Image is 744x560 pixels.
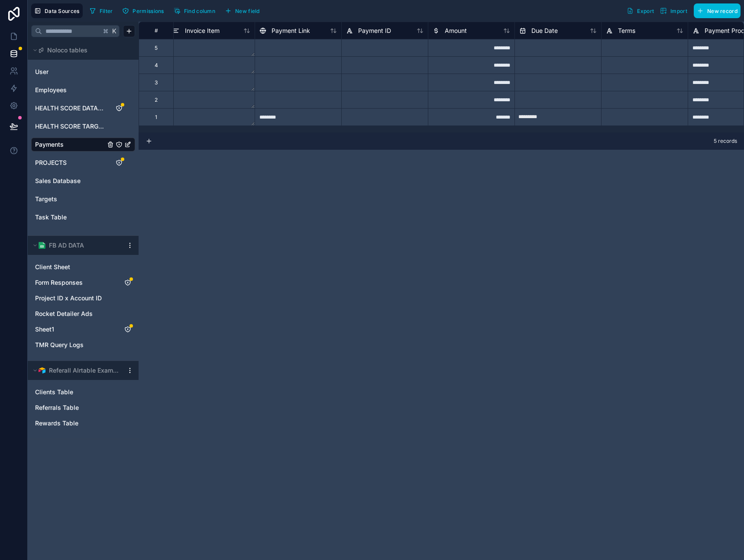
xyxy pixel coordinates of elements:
a: Task Table [35,213,105,222]
a: Clients Table [35,388,114,396]
span: Payment Link [272,26,310,35]
span: Sheet1 [35,325,54,334]
a: TMR Query Logs [35,341,114,349]
button: Airtable LogoReferall AIrtable Example [31,364,123,377]
a: Payments [35,140,105,149]
span: Client Sheet [35,263,70,271]
div: 5 [155,45,158,51]
div: HEALTH SCORE DATABASE [31,101,135,115]
div: Sheet1 [31,322,135,336]
div: Rewards Table [31,416,135,430]
button: Find column [171,4,218,17]
div: HEALTH SCORE TARGET [31,119,135,133]
div: Rocket Detailer Ads [31,307,135,321]
span: New field [235,8,260,14]
span: Due Date [531,26,558,35]
div: Project ID x Account ID [31,291,135,305]
span: Project ID x Account ID [35,294,102,303]
div: PROJECTS [31,156,135,170]
span: Referrals Table [35,403,79,412]
button: Export [624,3,657,18]
button: Permissions [119,4,167,17]
a: New record [690,3,741,18]
div: 3 [155,79,158,86]
div: Referrals Table [31,401,135,415]
a: Sales Database [35,177,105,185]
a: Client Sheet [35,263,114,271]
span: Referall AIrtable Example [49,366,119,375]
span: Form Responses [35,278,83,287]
span: FB AD DATA [49,241,84,250]
div: Payments [31,138,135,151]
a: Form Responses [35,278,114,287]
a: Rocket Detailer Ads [35,309,114,318]
button: Data Sources [31,3,83,18]
span: Data Sources [45,8,80,14]
span: Employees [35,86,67,94]
span: Export [637,8,654,14]
div: Sales Database [31,174,135,188]
span: PROJECTS [35,158,67,167]
div: # [146,27,167,34]
a: Rewards Table [35,419,114,428]
div: 2 [155,97,158,103]
span: Task Table [35,213,67,222]
a: Targets [35,195,105,203]
a: Sheet1 [35,325,114,334]
button: New field [222,4,263,17]
span: Amount [445,26,467,35]
span: Filter [100,8,113,14]
img: Google Sheets logo [39,242,45,249]
a: PROJECTS [35,158,105,167]
a: Employees [35,86,105,94]
a: Permissions [119,4,170,17]
div: 4 [155,62,158,69]
div: Client Sheet [31,260,135,274]
button: Import [657,3,690,18]
span: Find column [184,8,215,14]
div: TMR Query Logs [31,338,135,352]
button: Filter [86,4,116,17]
span: Permissions [133,8,164,14]
a: Referrals Table [35,403,114,412]
a: HEALTH SCORE TARGET [35,122,105,131]
span: Invoice Item [185,26,220,35]
span: Import [670,8,687,14]
span: Clients Table [35,388,73,396]
div: Task Table [31,210,135,224]
a: HEALTH SCORE DATABASE [35,104,105,113]
span: Rocket Detailer Ads [35,309,93,318]
span: TMR Query Logs [35,341,84,349]
div: Clients Table [31,385,135,399]
span: K [111,28,117,34]
button: New record [694,3,741,18]
span: User [35,68,49,76]
a: Project ID x Account ID [35,294,114,303]
span: 5 records [714,138,737,145]
span: Payments [35,140,64,149]
img: Airtable Logo [39,367,45,374]
div: Employees [31,83,135,97]
a: User [35,68,105,76]
div: 1 [155,114,157,121]
span: Noloco tables [47,46,87,55]
span: Payment ID [358,26,391,35]
span: Terms [618,26,635,35]
button: Google Sheets logoFB AD DATA [31,239,123,251]
div: Form Responses [31,276,135,290]
button: Noloco tables [31,44,130,56]
span: Targets [35,195,57,203]
div: User [31,65,135,79]
div: Targets [31,192,135,206]
span: New record [707,8,738,14]
span: Sales Database [35,177,81,185]
span: Rewards Table [35,419,78,428]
